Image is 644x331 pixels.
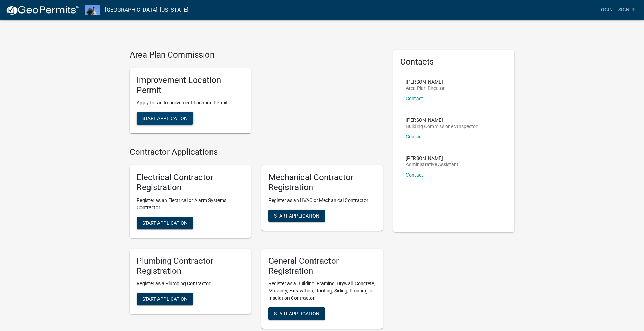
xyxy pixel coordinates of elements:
a: Contact [406,172,423,178]
button: Start Application [137,112,193,125]
h5: Electrical Contractor Registration [137,172,244,193]
p: [PERSON_NAME] [406,156,458,161]
h5: General Contractor Registration [268,256,376,276]
h5: Mechanical Contractor Registration [268,172,376,193]
button: Start Application [268,210,325,222]
button: Start Application [268,307,325,320]
a: Contact [406,134,423,139]
p: Register as a Building, Framing, Drywall, Concrete, Masonry, Excavation, Roofing, Siding, Paintin... [268,280,376,302]
p: Building Commissioner/Inspector [406,124,478,129]
span: Start Application [142,296,188,302]
p: Apply for an Improvement Location Permit [137,99,244,107]
span: Start Application [274,213,319,218]
h4: Contractor Applications [130,147,383,157]
p: Administrative Assistant [406,162,458,167]
a: Signup [616,3,638,17]
h5: Plumbing Contractor Registration [137,256,244,276]
span: Start Application [274,311,319,316]
p: Area Plan Director [406,86,445,91]
a: Login [595,3,616,17]
button: Start Application [137,217,193,229]
h5: Contacts [400,57,508,67]
img: Decatur County, Indiana [85,5,100,15]
p: Register as an Electrical or Alarm Systems Contractor [137,197,244,211]
p: [PERSON_NAME] [406,118,478,122]
button: Start Application [137,293,193,305]
span: Start Application [142,220,188,226]
a: Contact [406,96,423,101]
h5: Improvement Location Permit [137,75,244,95]
h4: Area Plan Commission [130,50,383,60]
a: [GEOGRAPHIC_DATA], [US_STATE] [105,4,188,16]
p: Register as an HVAC or Mechanical Contractor [268,197,376,204]
p: Register as a Plumbing Contractor [137,280,244,287]
p: [PERSON_NAME] [406,79,445,84]
span: Start Application [142,116,188,121]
